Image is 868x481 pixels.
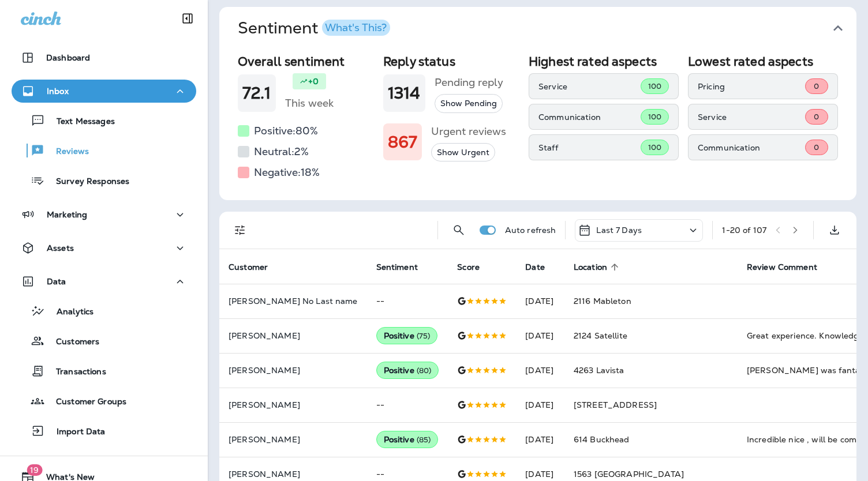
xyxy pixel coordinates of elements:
[538,82,641,91] p: Service
[722,226,766,235] div: 1 - 20 of 107
[529,54,679,69] h2: Highest rated aspects
[574,262,607,272] span: Location
[574,469,684,479] span: 1563 [GEOGRAPHIC_DATA]
[12,46,196,69] button: Dashboard
[417,366,432,375] span: ( 80 )
[47,243,74,253] p: Assets
[417,331,431,341] span: ( 75 )
[325,22,387,33] div: What's This?
[12,329,196,353] button: Customers
[229,435,358,444] p: [PERSON_NAME]
[814,112,819,122] span: 0
[308,76,319,87] p: +0
[219,50,856,200] div: SentimentWhat's This?
[254,122,318,140] h5: Positive: 80 %
[376,431,439,448] div: Positive
[12,299,196,323] button: Analytics
[814,81,819,91] span: 0
[12,108,196,133] button: Text Messages
[525,262,560,272] span: Date
[435,94,503,113] button: Show Pending
[574,262,622,272] span: Location
[516,353,564,388] td: [DATE]
[538,112,641,122] p: Communication
[12,168,196,193] button: Survey Responses
[516,318,564,353] td: [DATE]
[229,219,252,242] button: Filters
[45,307,93,318] p: Analytics
[238,54,374,69] h2: Overall sentiment
[47,210,87,219] p: Marketing
[45,427,106,438] p: Import Data
[229,331,358,340] p: [PERSON_NAME]
[229,262,268,272] span: Customer
[229,7,866,50] button: SentimentWhat's This?
[457,262,480,272] span: Score
[698,112,805,122] p: Service
[171,7,204,30] button: Collapse Sidebar
[516,388,564,422] td: [DATE]
[242,84,271,103] h1: 72.1
[44,397,126,408] p: Customer Groups
[525,262,545,272] span: Date
[516,422,564,457] td: [DATE]
[574,296,631,306] span: 2116 Mableton
[229,262,283,272] span: Customer
[574,330,627,341] span: 2124 Satellite
[12,236,196,260] button: Assets
[46,53,90,62] p: Dashboard
[457,262,495,272] span: Score
[417,435,431,445] span: ( 85 )
[388,84,421,103] h1: 1314
[388,133,417,152] h1: 867
[823,219,846,242] button: Export as CSV
[44,337,99,348] p: Customers
[12,203,196,226] button: Marketing
[229,400,358,409] p: [PERSON_NAME]
[596,226,642,235] p: Last 7 Days
[285,94,334,112] h5: This week
[12,270,196,293] button: Data
[367,284,448,318] td: --
[254,142,309,161] h5: Neutral: 2 %
[688,54,838,69] h2: Lowest rated aspects
[229,469,358,479] p: [PERSON_NAME]
[45,117,115,127] p: Text Messages
[747,262,817,272] span: Review Comment
[698,82,805,91] p: Pricing
[12,389,196,413] button: Customer Groups
[229,296,358,306] p: [PERSON_NAME] No Last name
[47,87,69,96] p: Inbox
[44,176,129,187] p: Survey Responses
[229,366,358,375] p: [PERSON_NAME]
[447,219,470,242] button: Search Reviews
[367,388,448,422] td: --
[12,419,196,443] button: Import Data
[574,400,657,410] span: [STREET_ADDRESS]
[376,262,418,272] span: Sentiment
[747,262,832,272] span: Review Comment
[376,327,438,344] div: Positive
[12,138,196,163] button: Reviews
[698,143,805,152] p: Communication
[47,277,66,286] p: Data
[12,80,196,103] button: Inbox
[376,262,433,272] span: Sentiment
[383,54,519,69] h2: Reply status
[538,143,641,152] p: Staff
[516,284,564,318] td: [DATE]
[814,142,819,152] span: 0
[574,434,630,445] span: 614 Buckhead
[44,146,89,157] p: Reviews
[27,464,42,476] span: 19
[648,112,661,122] span: 100
[12,359,196,383] button: Transactions
[254,163,320,182] h5: Negative: 18 %
[648,81,661,91] span: 100
[44,367,106,378] p: Transactions
[574,365,624,375] span: 4263 Lavista
[648,142,661,152] span: 100
[505,226,556,235] p: Auto refresh
[431,122,506,141] h5: Urgent reviews
[376,362,439,379] div: Positive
